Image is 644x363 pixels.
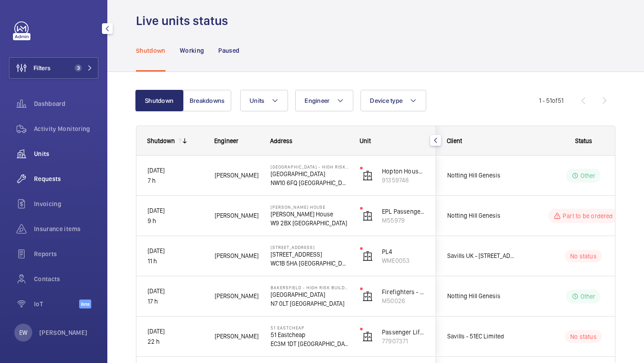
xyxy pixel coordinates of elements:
button: Shutdown [135,90,183,111]
p: EW [19,328,27,337]
span: Client [447,137,462,144]
p: 17 h [148,296,203,307]
span: 1 - 51 51 [539,97,563,104]
span: of [552,97,558,104]
p: 11 h [148,256,203,266]
span: Units [250,97,264,104]
img: elevator.svg [362,170,373,181]
p: Hopton House - Lift 2 [382,167,425,176]
p: [DATE] [148,165,203,176]
span: Invoicing [34,199,98,208]
p: M55979 [382,216,425,225]
p: Other [580,171,596,180]
p: Other [580,292,596,301]
button: Units [240,90,288,111]
p: 22 h [148,337,203,347]
span: Dashboard [34,99,98,108]
span: Status [575,137,592,144]
span: Savills UK - [STREET_ADDRESS] [447,251,516,261]
span: Notting Hill Genesis [447,291,516,301]
p: Passenger Lift 2 [382,328,425,337]
span: 3 [75,64,82,72]
p: PL4 [382,247,425,256]
span: Insurance items [34,224,98,233]
span: Reports [34,249,98,258]
span: [PERSON_NAME] [215,331,259,342]
span: Beta [79,300,91,308]
p: Paused [218,46,239,55]
span: Address [270,137,292,144]
p: Working [180,46,204,55]
p: WME0053 [382,256,425,265]
p: [GEOGRAPHIC_DATA] [271,169,348,178]
span: Requests [34,174,98,183]
span: Filters [34,63,51,72]
p: Bakersfield - High Risk Building [271,285,348,290]
p: [GEOGRAPHIC_DATA] [271,290,348,299]
p: N7 0LT [GEOGRAPHIC_DATA] [271,299,348,308]
p: 7 h [148,176,203,186]
p: [PERSON_NAME] House [271,210,348,219]
p: [STREET_ADDRESS] [271,250,348,259]
p: [DATE] [148,326,203,337]
span: Device type [370,97,402,104]
p: W9 2BX [GEOGRAPHIC_DATA] [271,219,348,228]
img: elevator.svg [362,211,373,221]
div: Shutdown [147,137,175,144]
span: IoT [34,300,79,308]
p: Shutdown [136,46,165,55]
p: EC3M 1DT [GEOGRAPHIC_DATA] [271,339,348,348]
p: [GEOGRAPHIC_DATA] - High Risk Building [271,164,348,169]
span: Engineer [305,97,330,104]
p: [PERSON_NAME] House [271,204,348,210]
p: No status [570,252,597,261]
span: Notting Hill Genesis [447,211,516,221]
img: elevator.svg [362,251,373,262]
p: EPL Passenger Lift No 2 [382,207,425,216]
p: M50026 [382,296,425,305]
p: 9 h [148,216,203,226]
span: Engineer [214,137,238,144]
p: No status [570,332,597,341]
p: 51 Eastcheap [271,325,348,330]
span: Units [34,149,98,158]
span: Contacts [34,274,98,283]
button: Engineer [295,90,353,111]
button: Filters3 [9,57,98,79]
p: [STREET_ADDRESS] [271,245,348,250]
img: elevator.svg [362,291,373,302]
span: [PERSON_NAME] [215,291,259,301]
button: Breakdowns [183,90,231,111]
p: 77907371 [382,337,425,346]
p: [DATE] [148,206,203,216]
div: Unit [360,137,425,144]
span: [PERSON_NAME] [215,251,259,261]
p: 91359748 [382,176,425,185]
span: Savills - 51EC Limited [447,331,516,342]
span: [PERSON_NAME] [215,170,259,181]
span: Activity Monitoring [34,124,98,133]
h1: Live units status [136,13,233,29]
p: Firefighters - EPL Passenger Lift No 1 [382,287,425,296]
span: [PERSON_NAME] [215,211,259,221]
p: [PERSON_NAME] [39,328,88,337]
button: Device type [360,90,426,111]
img: elevator.svg [362,331,373,342]
p: [DATE] [148,286,203,296]
p: Part to be ordered [563,211,613,220]
p: NW10 6FQ [GEOGRAPHIC_DATA] [271,178,348,187]
span: Notting Hill Genesis [447,170,516,181]
p: 51 Eastcheap [271,330,348,339]
p: [DATE] [148,246,203,256]
p: WC1B 5HA [GEOGRAPHIC_DATA] [271,259,348,268]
